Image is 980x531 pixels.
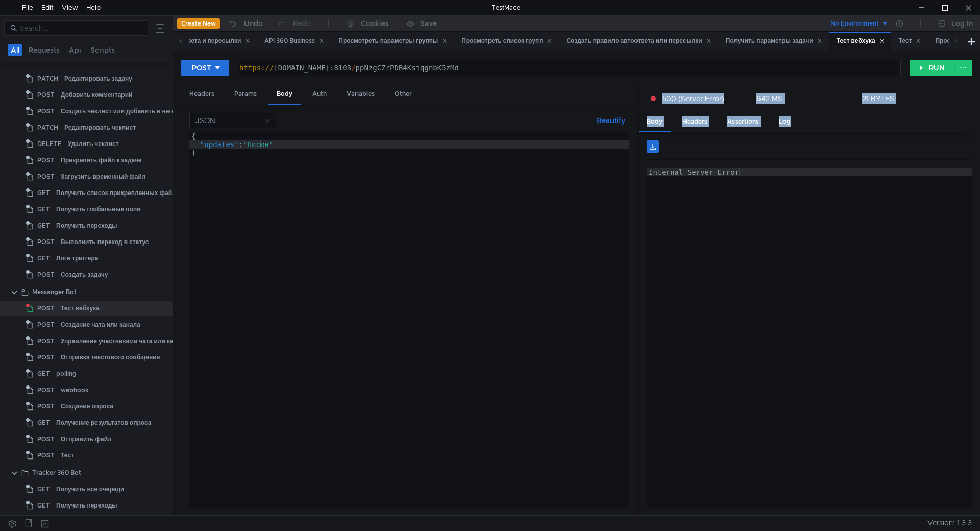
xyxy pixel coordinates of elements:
[37,399,55,414] span: POST
[338,36,447,46] div: Просмотреть параметры группы
[37,71,58,86] span: PATCH
[56,185,183,201] div: Получить список прикрепленных файлов
[61,87,132,103] div: Добавить комментарий
[37,87,55,103] span: POST
[61,153,142,168] div: Прикрепить файл к задаче
[719,112,767,131] div: Assertions
[837,36,885,46] div: Тест вебхука
[226,85,265,104] div: Params
[37,153,55,168] span: POST
[32,284,77,300] div: Messanger Bot
[37,251,50,266] span: GET
[61,399,113,414] div: Создание опроса
[61,267,108,282] div: Создать задачу
[951,17,973,30] div: Log In
[37,481,50,497] span: GET
[8,44,22,56] button: All
[37,498,50,513] span: GET
[61,333,188,349] div: Управление участниками чата или канала
[420,20,437,27] div: Save
[37,218,50,233] span: GET
[386,85,420,104] div: Other
[61,301,100,316] div: Тест вебхука
[726,36,822,46] div: Получить параметры задачи
[37,382,55,398] span: POST
[56,251,98,266] div: Логи триггера
[37,350,55,365] span: POST
[37,169,55,184] span: POST
[26,44,63,56] button: Requests
[181,60,229,76] button: POST
[818,15,889,32] button: No Environment
[244,17,263,30] div: Undo
[192,62,211,74] div: POST
[56,218,117,233] div: Получить переходы
[674,112,716,131] div: Headers
[37,234,55,250] span: POST
[61,382,89,398] div: webhook
[61,448,74,463] div: Тест
[37,431,55,447] span: POST
[37,301,55,316] span: POST
[37,267,55,282] span: POST
[64,71,132,86] div: Редактировать задачу
[64,120,136,135] div: Редактировать чеклист
[910,60,955,76] button: RUN
[32,465,81,480] div: Tracker 360 Bot
[61,169,146,184] div: Загрузить временный файл
[220,16,270,31] button: Undo
[338,85,383,104] div: Variables
[830,19,879,29] div: No Environment
[56,415,151,430] div: Получение результатов опроса
[639,112,671,132] div: Body
[66,44,84,56] button: Api
[461,36,552,46] div: Просмотреть список групп
[61,317,140,332] div: Создание чата или канала
[56,498,117,513] div: Получить переходы
[37,185,50,201] span: GET
[19,22,142,34] input: Search...
[37,514,50,529] span: GET
[593,114,629,127] button: Beautify
[37,120,58,135] span: PATCH
[56,514,99,529] div: Скачать файл
[61,431,112,447] div: Отправить файл
[87,44,118,56] button: Scripts
[37,415,50,430] span: GET
[61,234,149,250] div: Выполнить переход в статус
[927,516,972,530] span: Version: 1.3.3
[756,94,782,103] div: 642 MS
[37,333,55,349] span: POST
[181,85,223,104] div: Headers
[177,18,220,29] button: Create New
[293,17,311,30] div: Redo
[56,366,77,381] div: polling
[56,481,125,497] div: Получить все очереди
[862,94,894,103] div: 21 BYTES
[771,112,799,131] div: Log
[566,36,711,46] div: Создать правило автоответа или пересылки
[61,350,160,365] div: Отправка текстового сообщения
[37,104,55,119] span: POST
[37,366,50,381] span: GET
[268,85,301,105] div: Body
[361,17,389,30] div: Cookies
[37,202,50,217] span: GET
[899,36,921,46] div: Тест
[270,16,318,31] button: Redo
[61,104,199,119] div: Создать чеклист или добавить в него пункты
[264,36,324,46] div: API 360 Business
[37,317,55,332] span: POST
[304,85,335,104] div: Auth
[37,136,62,152] span: DELETE
[662,93,724,104] span: 500 (Server Error)
[68,136,119,152] div: Удалить чеклист
[37,448,55,463] span: POST
[56,202,140,217] div: Получить глобальные поля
